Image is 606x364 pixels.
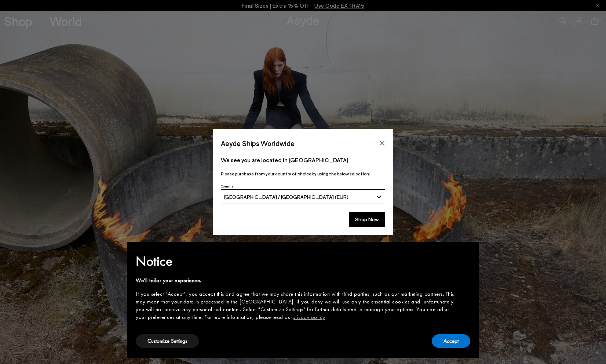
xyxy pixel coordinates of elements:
span: Aeyde Ships Worldwide [221,137,295,150]
span: [GEOGRAPHIC_DATA] / [GEOGRAPHIC_DATA] (EUR) [224,194,348,200]
p: Please purchase from your country of choice by using the below selection: [221,170,385,177]
button: Accept [432,334,470,348]
a: privacy policy [292,313,325,321]
button: Close [377,138,388,149]
button: Close this notice [459,244,476,262]
span: Country [221,184,234,188]
h2: Notice [136,252,459,271]
p: We see you are located in [GEOGRAPHIC_DATA] [221,156,385,164]
div: We'll tailor your experience. [136,277,459,284]
button: Customize Settings [136,334,199,348]
span: × [465,247,470,258]
button: Shop Now [349,212,385,227]
div: If you select "Accept", you accept this and agree that we may share this information with third p... [136,290,459,321]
